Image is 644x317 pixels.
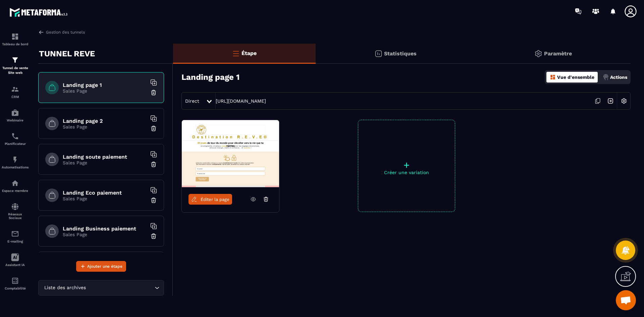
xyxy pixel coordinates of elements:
a: formationformationTableau de bord [2,28,29,51]
p: Automatisations [2,165,29,169]
a: formationformationCRM [2,80,29,104]
a: Assistant IA [2,248,29,272]
p: Sales Page [63,196,147,201]
p: Sales Page [63,88,147,94]
p: Étape [241,50,257,56]
h6: Landing page 2 [63,118,147,124]
p: Planificateur [2,142,29,146]
a: formationformationTunnel de vente Site web [2,51,29,80]
p: Sales Page [63,124,147,129]
img: actions.d6e523a2.png [603,74,609,80]
a: accountantaccountantComptabilité [2,272,29,295]
img: stats.20deebd0.svg [374,50,382,58]
p: Tunnel de vente Site web [2,66,29,75]
a: automationsautomationsEspace membre [2,174,29,198]
span: Éditer la page [201,197,229,202]
h6: Landing Eco paiement [63,190,147,196]
img: email [11,230,19,238]
p: Statistiques [384,50,417,57]
p: + [358,160,455,170]
img: social-network [11,203,19,211]
button: Ajouter une étape [76,261,126,272]
img: logo [9,6,70,18]
img: scheduler [11,132,19,140]
h3: Landing page 1 [181,72,239,82]
a: emailemailE-mailing [2,225,29,248]
img: arrow-next.bcc2205e.svg [604,95,617,107]
p: Espace membre [2,189,29,193]
a: Éditer la page [189,194,232,205]
img: trash [150,89,157,96]
img: setting-gr.5f69749f.svg [534,50,542,58]
a: [URL][DOMAIN_NAME] [216,98,266,104]
img: bars-o.4a397970.svg [232,49,240,57]
p: Paramètre [544,50,572,57]
a: Gestion des tunnels [38,29,85,35]
img: arrow [38,29,44,35]
p: Comptabilité [2,286,29,290]
img: formation [11,56,19,64]
p: Créer une variation [358,170,455,175]
h6: Landing Business paiement [63,225,147,232]
p: Actions [610,74,627,80]
p: E-mailing [2,240,29,243]
p: Tableau de bord [2,42,29,46]
img: automations [11,109,19,117]
p: Assistant IA [2,263,29,267]
img: dashboard-orange.40269519.svg [550,74,556,80]
p: TUNNEL REVE [39,47,95,60]
input: Search for option [87,284,153,292]
p: Sales Page [63,160,147,165]
img: trash [150,197,157,204]
span: Direct [185,98,199,104]
img: automations [11,179,19,187]
h6: Landing soute paiement [63,154,147,160]
a: automationsautomationsWebinaire [2,104,29,127]
img: trash [150,161,157,168]
img: image [182,120,279,187]
img: setting-w.858f3a88.svg [618,95,630,107]
span: Ajouter une étape [87,263,122,270]
a: schedulerschedulerPlanificateur [2,127,29,151]
a: social-networksocial-networkRéseaux Sociaux [2,198,29,225]
a: automationsautomationsAutomatisations [2,151,29,174]
div: Search for option [38,280,164,296]
img: formation [11,33,19,41]
div: Ouvrir le chat [616,290,636,310]
img: accountant [11,277,19,285]
span: Liste des archives [43,284,87,292]
img: trash [150,233,157,240]
img: formation [11,85,19,93]
img: trash [150,125,157,132]
img: automations [11,156,19,164]
p: Sales Page [63,232,147,237]
p: Vue d'ensemble [557,74,594,80]
h6: Landing page 1 [63,82,147,88]
p: Webinaire [2,118,29,122]
p: CRM [2,95,29,99]
p: Réseaux Sociaux [2,212,29,220]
